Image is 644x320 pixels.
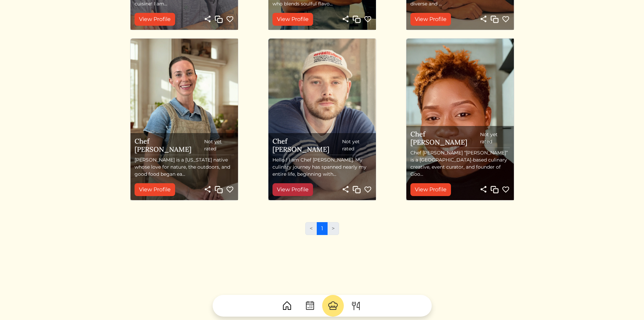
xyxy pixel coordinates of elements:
[480,131,510,145] span: Not yet rated
[305,300,315,311] img: CalendarDots-5bcf9d9080389f2a281d69619e1c85352834be518fbc73d9501aef674afc0d57.svg
[272,156,372,178] p: Hello ! I am Chef [PERSON_NAME]. My culinary journey has spanned nearly my entire life, beginning...
[204,185,212,193] img: share-light-8df865c3ed655fe057401550c46c3e2ced4b90b5ae989a53fdbb116f906c45e5.svg
[341,15,350,23] img: share-light-8df865c3ed655fe057401550c46c3e2ced4b90b5ae989a53fdbb116f906c45e5.svg
[272,137,342,153] h5: Chef [PERSON_NAME]
[135,13,175,26] a: View Profile
[351,300,361,311] img: ForkKnife-55491504ffdb50bab0c1e09e7649658475375261d09fd45db06cec23bce548bf.svg
[135,156,234,178] p: [PERSON_NAME] is a [US_STATE] native whose love for nature, the outdoors, and good food began ea...
[317,222,328,235] a: 1
[353,15,361,23] img: Copy link to profile
[491,186,499,194] img: Copy link to profile
[410,13,451,26] a: View Profile
[342,138,372,152] span: Not yet rated
[215,186,223,194] img: Copy link to profile
[479,185,487,193] img: share-light-8df865c3ed655fe057401550c46c3e2ced4b90b5ae989a53fdbb116f906c45e5.svg
[353,186,361,194] img: Copy link to profile
[328,300,338,311] img: ChefHat-a374fb509e4f37eb0702ca99f5f64f3b6956810f32a249b33092029f8484b388.svg
[226,15,234,23] img: heart_no_fill_cream-bf0f9dd4bfc53cc2de9d895c6d18ce3ca016fc068aa4cca38b9920501db45bb9.svg
[204,15,212,23] img: share-light-8df865c3ed655fe057401550c46c3e2ced4b90b5ae989a53fdbb116f906c45e5.svg
[204,138,234,152] span: Not yet rated
[502,186,510,194] img: heart_no_fill_cream-bf0f9dd4bfc53cc2de9d895c6d18ce3ca016fc068aa4cca38b9920501db45bb9.svg
[502,15,510,23] img: heart_no_fill_cream-bf0f9dd4bfc53cc2de9d895c6d18ce3ca016fc068aa4cca38b9920501db45bb9.svg
[410,183,451,196] a: View Profile
[364,15,372,23] img: heart_no_fill_cream-bf0f9dd4bfc53cc2de9d895c6d18ce3ca016fc068aa4cca38b9920501db45bb9.svg
[406,39,514,200] img: Chef Mycheala
[215,15,223,23] img: Copy link to profile
[130,39,238,200] img: Chef Courtney
[341,185,350,193] img: share-light-8df865c3ed655fe057401550c46c3e2ced4b90b5ae989a53fdbb116f906c45e5.svg
[305,222,339,240] nav: Page
[410,130,480,146] h5: Chef [PERSON_NAME]
[410,149,510,178] p: Chef [PERSON_NAME] “[PERSON_NAME]” is a [GEOGRAPHIC_DATA]-based culinary creative, event curator,...
[282,300,292,311] img: House-9bf13187bcbb5817f509fe5e7408150f90897510c4275e13d0d5fca38e0b5951.svg
[226,186,234,194] img: heart_no_fill_cream-bf0f9dd4bfc53cc2de9d895c6d18ce3ca016fc068aa4cca38b9920501db45bb9.svg
[272,13,313,26] a: View Profile
[272,183,313,196] a: View Profile
[268,39,376,200] img: Chef Jules
[135,137,204,153] h5: Chef [PERSON_NAME]
[135,183,175,196] a: View Profile
[491,15,499,23] img: Copy link to profile
[479,15,487,23] img: share-light-8df865c3ed655fe057401550c46c3e2ced4b90b5ae989a53fdbb116f906c45e5.svg
[364,186,372,194] img: heart_no_fill_cream-bf0f9dd4bfc53cc2de9d895c6d18ce3ca016fc068aa4cca38b9920501db45bb9.svg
